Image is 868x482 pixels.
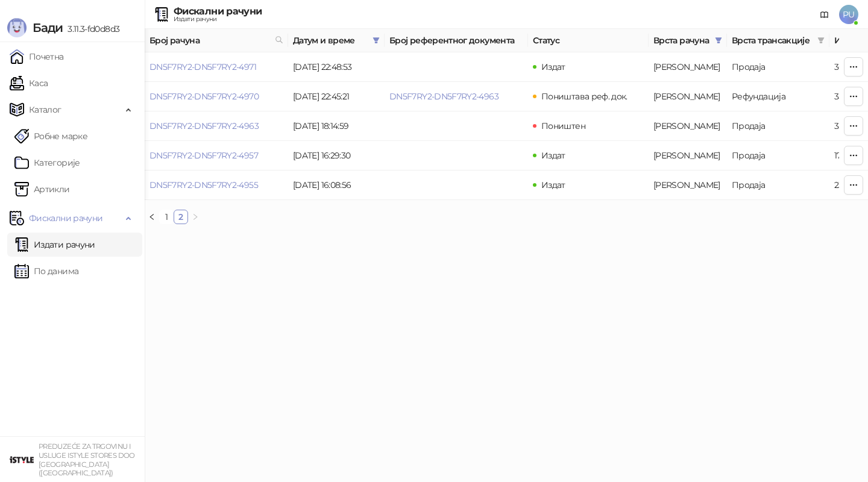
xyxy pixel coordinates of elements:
span: Фискални рачуни [29,206,102,230]
td: [DATE] 16:29:30 [288,141,385,171]
img: Logo [7,18,27,37]
a: DN5F7RY2-DN5F7RY2-4963 [149,120,259,131]
th: Врста трансакције [727,29,829,52]
th: Број рачуна [145,29,288,52]
span: PU [839,5,858,24]
a: Категорије [14,151,80,175]
a: Каса [10,71,48,95]
span: Поништен [541,120,585,131]
td: DN5F7RY2-DN5F7RY2-4957 [145,141,288,171]
span: Издат [541,150,565,161]
li: 1 [159,210,174,224]
th: Број референтног документа [385,29,528,52]
span: Бади [33,20,63,35]
li: Претходна страна [145,210,159,224]
a: 2 [174,210,187,224]
button: right [188,210,203,224]
a: DN5F7RY2-DN5F7RY2-4971 [149,61,256,72]
a: DN5F7RY2-DN5F7RY2-4970 [149,91,259,102]
th: Врста рачуна [649,29,727,52]
td: Продаја [727,52,829,82]
span: filter [712,31,725,49]
span: filter [715,37,722,44]
td: [DATE] 18:14:59 [288,111,385,141]
span: Врста рачуна [653,34,710,47]
span: filter [373,37,380,44]
td: Продаја [727,141,829,171]
span: Датум и време [293,34,368,47]
div: Фискални рачуни [174,7,262,16]
a: Документација [815,5,834,24]
a: Издати рачуни [14,233,95,257]
span: Поништава реф. док. [541,91,627,102]
a: DN5F7RY2-DN5F7RY2-4957 [149,150,258,161]
span: right [192,213,199,221]
a: Почетна [10,45,64,69]
td: DN5F7RY2-DN5F7RY2-4970 [145,82,288,111]
td: DN5F7RY2-DN5F7RY2-4963 [145,111,288,141]
button: left [145,210,159,224]
li: Следећа страна [188,210,203,224]
td: [DATE] 16:08:56 [288,171,385,200]
a: 1 [160,210,173,224]
a: DN5F7RY2-DN5F7RY2-4963 [389,91,498,102]
td: Продаја [727,171,829,200]
td: Аванс [649,141,727,171]
a: DN5F7RY2-DN5F7RY2-4955 [149,180,258,190]
span: Издат [541,180,565,190]
li: 2 [174,210,188,224]
span: filter [370,31,382,49]
a: Робне марке [14,124,87,148]
small: PREDUZEĆE ZA TRGOVINU I USLUGE ISTYLE STORES DOO [GEOGRAPHIC_DATA] ([GEOGRAPHIC_DATA]) [39,442,135,477]
td: Аванс [649,52,727,82]
span: filter [817,37,825,44]
span: Број рачуна [149,34,270,47]
td: Рефундација [727,82,829,111]
a: ArtikliАртикли [14,177,70,201]
td: DN5F7RY2-DN5F7RY2-4955 [145,171,288,200]
span: Издат [541,61,565,72]
th: Статус [528,29,649,52]
span: 3.11.3-fd0d8d3 [63,23,119,34]
span: Врста трансакције [732,34,813,47]
td: DN5F7RY2-DN5F7RY2-4971 [145,52,288,82]
td: [DATE] 22:45:21 [288,82,385,111]
td: Аванс [649,171,727,200]
td: [DATE] 22:48:53 [288,52,385,82]
td: Аванс [649,82,727,111]
span: Каталог [29,98,61,122]
span: left [148,213,156,221]
div: Издати рачуни [174,16,262,22]
td: Продаја [727,111,829,141]
img: 64x64-companyLogo-77b92cf4-9946-4f36-9751-bf7bb5fd2c7d.png [10,448,34,472]
span: filter [815,31,827,49]
td: Аванс [649,111,727,141]
a: По данима [14,259,78,283]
